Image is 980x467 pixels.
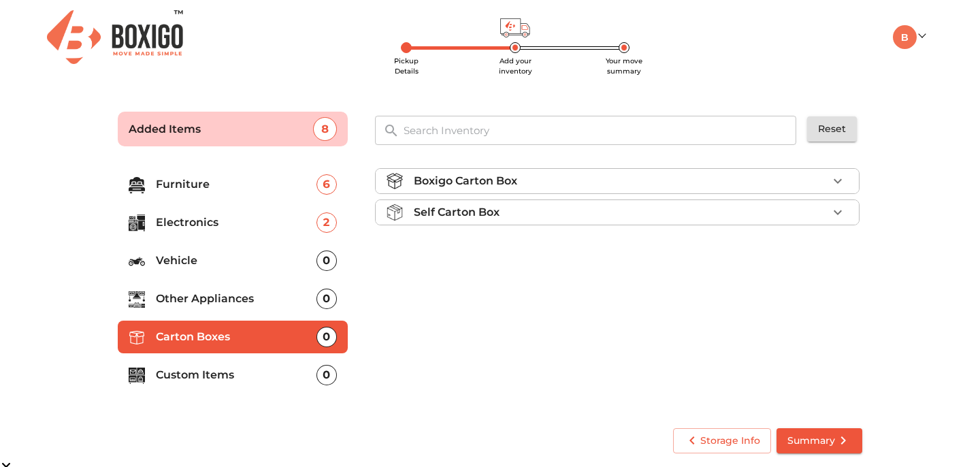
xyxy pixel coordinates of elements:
[499,57,532,76] span: Add your inventory
[673,428,771,453] button: Storage Info
[606,57,642,76] span: Your move summary
[156,291,316,307] p: Other Appliances
[156,367,316,383] p: Custom Items
[387,204,403,221] img: self_carton_box
[316,212,337,233] div: 2
[414,204,500,221] p: Self Carton Box
[316,365,337,385] div: 0
[316,327,337,347] div: 0
[387,173,403,189] img: boxigo_carton_box
[394,57,419,76] span: Pickup Details
[807,116,857,142] button: Reset
[818,120,846,138] span: Reset
[684,432,760,449] span: Storage Info
[777,428,862,453] button: Summary
[316,251,337,271] div: 0
[129,121,313,138] p: Added Items
[787,432,851,449] span: Summary
[395,116,806,145] input: Search Inventory
[316,174,337,195] div: 6
[316,289,337,309] div: 0
[156,329,316,345] p: Carton Boxes
[47,10,183,64] img: Boxigo
[414,173,517,189] p: Boxigo Carton Box
[156,214,316,231] p: Electronics
[156,253,316,269] p: Vehicle
[156,176,316,193] p: Furniture
[313,117,337,141] div: 8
